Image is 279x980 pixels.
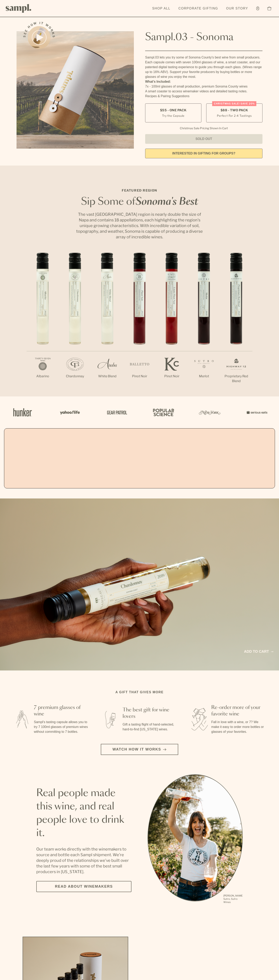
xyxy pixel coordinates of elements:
li: 7x - 100ml glasses of small production, premium Sonoma County wines [145,84,262,89]
a: interested in gifting for groups? [145,149,262,158]
h2: Real people made this wine, and real people love to drink it. [36,787,131,840]
button: Watch how it works [101,744,178,755]
div: Sampl.03 lets you try some of Sonoma County's best wine from small producers. Each capsule comes ... [145,55,262,79]
li: Recipes & Pairing Suggestions [145,94,262,99]
span: $88 - Two Pack [221,108,248,113]
p: Proprietary Red Blend [220,374,252,384]
li: 4 / 7 [123,253,156,392]
h3: Re-order more of your favorite wine [211,704,266,717]
li: 7 / 7 [220,253,252,396]
a: Add to cart [244,649,273,654]
li: 1 / 7 [27,253,59,392]
img: Artboard_4_28b4d326-c26e-48f9-9c80-911f17d6414e_x450.png [151,404,175,421]
p: White Blend [91,374,123,379]
small: Try the Capsule [162,114,184,118]
small: Perfect For 2-4 Tastings [217,114,252,118]
h1: Sampl.03 - Sonoma [145,31,262,43]
p: Sampl's tasting capsule allows you to try 7 100ml glasses of premium wines without committing to ... [34,720,89,734]
em: Sonoma's Best [135,197,198,207]
p: Our team works directly with the winemakers to source and bottle each Sampl shipment. We’re deepl... [36,846,131,875]
img: Artboard_3_0b291449-6e8c-4d07-b2c2-3f3601a19cd1_x450.png [198,404,222,421]
h2: A gift that gives more [116,690,164,695]
p: Pinot Noir [156,374,188,379]
li: 2 / 7 [59,253,91,392]
span: $55 - One Pack [160,108,187,113]
img: Artboard_1_c8cd28af-0030-4af1-819c-248e302c7f06_x450.png [10,404,35,421]
li: 3 / 7 [91,253,123,392]
img: Sampl.03 - Sonoma [17,31,134,149]
p: Featured Region [75,188,204,193]
li: 6 / 7 [188,253,220,392]
a: Shop All [150,4,172,13]
button: See how it works [28,26,50,49]
li: A smart coaster to access winemaker videos and detailed tasting notes. [145,89,262,94]
p: Chardonnay [59,374,91,379]
h3: 7 premium glasses of wine [34,704,89,717]
li: 5 / 7 [156,253,188,392]
a: Corporate Gifting [176,4,220,13]
ul: carousel [148,774,243,904]
p: Fall in love with a wine, or 7? We make it easy to order more bottles or glasses of your favorites. [211,720,266,734]
p: The vast [GEOGRAPHIC_DATA] region is nearly double the size of Napa and contains 18 appellations,... [75,212,204,240]
button: Sold Out [145,134,262,144]
h2: Sip Some of [75,197,204,207]
img: Artboard_5_7fdae55a-36fd-43f7-8bfd-f74a06a2878e_x450.png [104,404,128,421]
img: Sampl logo [6,4,31,13]
img: Artboard_6_04f9a106-072f-468a-bdd7-f11783b05722_x450.png [57,404,81,421]
div: Christmas SALE! Save 20% [212,101,256,106]
div: slide 1 [148,774,243,904]
p: Gift a tasting flight of hand-selected, hard-to-find [US_STATE] wines. [123,722,177,732]
p: Albarino [27,374,59,379]
h3: The best gift for wine lovers [123,707,177,720]
a: Read about Winemakers [36,881,131,892]
a: Our Story [224,4,250,13]
p: [PERSON_NAME] Sutro, Sutro Wines [223,894,243,904]
p: Pinot Noir [123,374,156,379]
li: Christmas Sale Pricing Shown In Cart [178,126,230,130]
strong: What’s Included: [145,80,171,83]
p: Merlot [188,374,220,379]
img: Artboard_7_5b34974b-f019-449e-91fb-745f8d0877ee_x450.png [244,404,269,421]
